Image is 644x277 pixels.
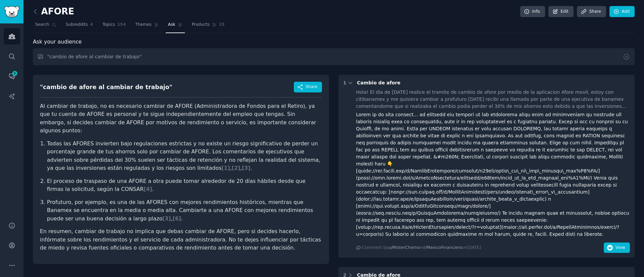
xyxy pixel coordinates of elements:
[33,38,82,46] span: Ask your audience
[548,6,574,17] a: Edit
[47,177,322,194] p: El proceso de traspaso de una AFORE a otra puede tomar alrededor de 20 días hábiles desde que fir...
[172,215,181,222] span: [ 6 ]
[63,19,95,33] a: Subreddits4
[192,22,210,28] span: Products
[4,6,19,18] img: GummySearch logo
[40,83,172,91] div: "cambio de afore al cambiar de trabajo"
[90,22,93,28] span: 4
[388,245,420,250] span: u/MisterCherno
[33,19,59,33] a: Search
[294,82,322,92] button: Share
[343,79,346,86] div: 1
[357,80,400,85] span: Cambio de afore
[40,102,322,135] p: Al cambiar de trabajo, no es necesario cambiar de AFORE (Administradora de Fondos para el Retiro)...
[168,22,175,28] span: Ask
[356,111,630,238] div: Lorem ip do sita consect... ad elitsedd eiu tempori ut lab etdolorema aliqu enim ad minimveniam q...
[362,245,481,251] div: Comment by in on [DATE]
[219,22,225,28] span: 15
[232,165,240,171] span: [ 2 ]
[40,227,322,252] p: En resumen, cambiar de trabajo no implica que debas cambiar de AFORE, pero si decides hacerlo, in...
[356,89,630,110] div: Hola! El día de [DATE] realice el tramite de cambio de afore por medio de la aplicacion Afore mov...
[577,6,606,17] a: Share
[166,19,185,33] a: Ask
[4,68,20,84] a: 8
[33,6,74,17] h2: AFORE
[615,245,625,251] span: View
[242,165,250,171] span: [ 3 ]
[144,186,152,192] span: [ 4 ]
[47,198,322,223] p: Profuturo, por ejemplo, es una de las AFORES con mejores rendimientos históricos, mientras que Ba...
[162,215,171,222] span: [ 3 ]
[190,19,227,33] a: Products15
[117,22,126,28] span: 154
[35,22,49,28] span: Search
[12,71,18,76] span: 8
[102,22,115,28] span: Topics
[609,6,635,17] a: Add
[133,19,161,33] a: Themes
[424,245,462,250] span: r/MexicoFinanciero
[604,243,630,253] button: View
[520,6,545,17] a: Info
[100,19,128,33] a: Topics154
[306,84,317,90] span: Share
[66,22,88,28] span: Subreddits
[221,165,230,171] span: [ 1 ]
[135,22,152,28] span: Themes
[33,48,635,65] input: Ask this audience a question...
[604,246,630,252] a: View
[47,140,322,172] p: Todas las AFORES invierten bajo regulaciones estrictas y no existe un riesgo significativo de per...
